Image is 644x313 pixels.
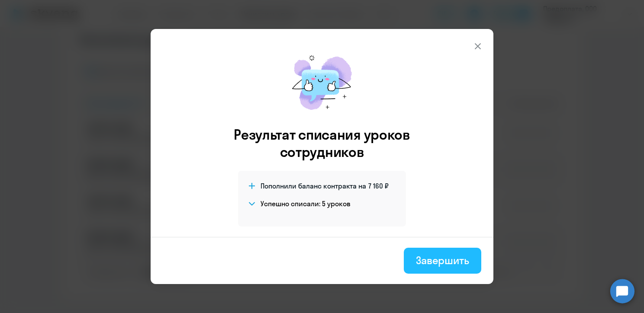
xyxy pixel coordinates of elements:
div: Завершить [416,253,469,267]
img: mirage-message.png [283,46,361,119]
span: 7 160 ₽ [368,181,389,191]
h4: Успешно списали: 5 уроков [261,199,351,208]
span: Пополнили баланс контракта на [261,181,366,191]
button: Завершить [404,248,481,274]
h3: Результат списания уроков сотрудников [222,126,422,160]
